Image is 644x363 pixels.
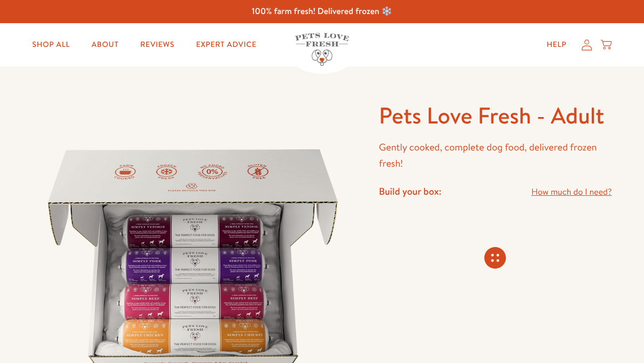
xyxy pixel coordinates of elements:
p: Gently cooked, complete dog food, delivered frozen fresh! [379,139,612,172]
img: Pets Love Fresh [295,33,349,66]
a: Expert Advice [187,34,265,56]
a: Shop All [24,34,79,56]
a: Help [538,34,576,56]
a: Reviews [132,34,183,56]
a: How much do I need? [531,185,612,200]
svg: Connecting store [484,247,506,269]
h1: Pets Love Fresh - Adult [379,101,612,131]
a: About [83,34,127,56]
h4: Build your box: [379,185,442,197]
